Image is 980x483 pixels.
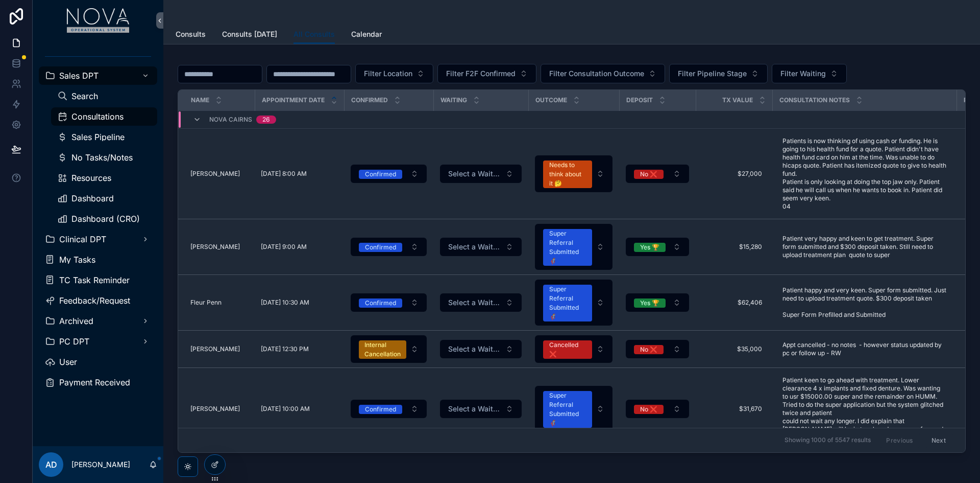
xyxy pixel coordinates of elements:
button: Select Button [440,400,522,418]
span: Tx Value [722,96,753,104]
a: Search [51,87,157,105]
button: Select Button [440,340,522,358]
a: My Tasks [39,250,157,269]
button: Select Button [437,64,536,83]
span: Appointment Date [262,96,325,104]
a: Select Button [350,399,427,419]
a: Select Button [439,399,522,419]
div: Cancelled ❌ [549,340,586,359]
button: Select Button [626,340,689,358]
span: Payment Received [59,378,130,386]
span: Filter Consultation Outcome [549,68,644,79]
span: [PERSON_NAME] [190,243,240,251]
button: Select Button [626,293,689,312]
span: Select a Waiting [448,404,501,414]
span: Filter Pipeline Stage [678,68,747,79]
a: Select Button [439,237,522,257]
a: Select Button [350,164,427,183]
div: Yes 🏆 [640,243,659,252]
span: Filter Location [364,68,412,79]
button: Select Button [351,165,427,183]
span: Consults [DATE] [222,29,277,39]
button: Select Button [535,386,612,432]
a: [DATE] 9:00 AM [261,243,338,251]
span: Search [71,92,98,100]
button: Select Button [535,155,612,192]
button: Select Button [626,400,689,418]
a: Dashboard (CRO) [51,210,157,228]
a: [DATE] 12:30 PM [261,345,338,353]
span: Select a Waiting [448,242,501,252]
div: 26 [262,116,270,124]
a: No Tasks/Notes [51,148,157,167]
div: Confirmed [365,405,396,414]
span: Confirmed [351,96,388,104]
button: Next [924,432,953,448]
div: Internal Cancellation [364,340,401,359]
a: [DATE] 8:00 AM [261,170,338,178]
span: Consultation Notes [779,96,850,104]
span: $62,406 [706,298,762,307]
span: Resources [71,174,111,182]
div: Confirmed [365,243,396,252]
div: Confirmed [365,170,396,179]
a: $27,000 [702,166,766,182]
a: Select Button [625,237,690,257]
span: Nova Cairns [209,116,252,124]
div: Super Referral Submitted🦸 [549,391,586,428]
a: Patient happy and very keen. Super form submitted. Just need to upload treatment quote. $300 depo... [778,282,950,323]
span: Consults [176,29,206,39]
a: Consults [176,25,206,45]
a: Resources [51,169,157,187]
a: Select Button [625,164,690,183]
span: Clinical DPT [59,235,106,243]
span: Sales DPT [59,72,99,80]
span: $15,280 [706,243,762,251]
a: Select Button [534,335,613,363]
a: [PERSON_NAME] [190,345,249,353]
a: [PERSON_NAME] [190,405,249,413]
span: All Consults [293,29,335,39]
a: TC Task Reminder [39,271,157,289]
a: [DATE] 10:00 AM [261,405,338,413]
div: Yes 🏆 [640,298,659,308]
button: Select Button [351,400,427,418]
span: Showing 1000 of 5547 results [785,436,871,444]
span: Dashboard (CRO) [71,215,140,223]
button: Select Button [535,335,612,363]
a: Archived [39,312,157,330]
a: Sales Pipeline [51,128,157,146]
a: Consultations [51,107,157,126]
span: Select a Waiting [448,344,501,354]
span: Archived [59,317,93,325]
span: [PERSON_NAME] [190,345,240,353]
button: Select Button [351,293,427,312]
a: PC DPT [39,332,157,351]
span: PC [964,96,972,104]
a: Payment Received [39,373,157,392]
a: [PERSON_NAME] [190,243,249,251]
span: Name [191,96,209,104]
a: Calendar [351,25,382,45]
a: $62,406 [702,294,766,311]
a: Select Button [625,399,690,419]
a: Dashboard [51,189,157,208]
a: Consults [DATE] [222,25,277,45]
a: Fleur Penn [190,298,249,307]
span: $27,000 [706,170,762,178]
span: $31,670 [706,405,762,413]
a: $15,280 [702,239,766,255]
span: Fleur Penn [190,298,222,307]
button: Select Button [535,280,612,326]
span: Select a Waiting [448,169,501,179]
span: PC DPT [59,337,89,346]
span: Deposit [626,96,653,104]
div: Super Referral Submitted🦸 [549,229,586,266]
a: Select Button [534,385,613,432]
span: Patient happy and very keen. Super form submitted. Just need to upload treatment quote. $300 depo... [782,286,946,319]
span: [DATE] 10:00 AM [261,405,310,413]
a: Select Button [625,293,690,312]
span: Patient keen to go ahead with treatment. Lower clearance 4 x implants and fixed denture. Was want... [782,376,946,442]
span: Calendar [351,29,382,39]
span: No Tasks/Notes [71,153,133,162]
